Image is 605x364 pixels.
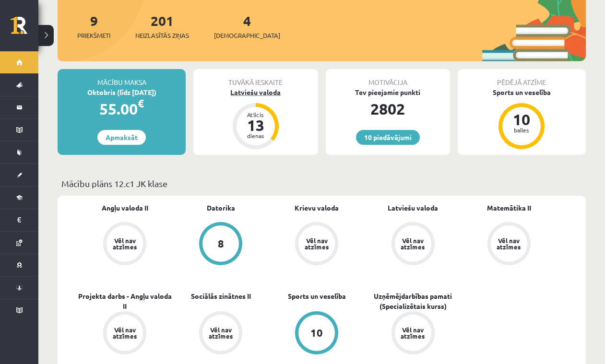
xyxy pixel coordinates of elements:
a: Vēl nav atzīmes [77,311,173,356]
p: Mācību plāns 12.c1 JK klase [61,177,582,190]
a: Apmaksāt [97,130,146,145]
a: Vēl nav atzīmes [365,311,461,356]
a: 10 [269,311,365,356]
a: Sports un veselība 10 balles [458,87,586,151]
a: Krievu valoda [295,203,339,213]
div: Vēl nav atzīmes [303,237,330,250]
a: Sports un veselība [288,291,346,301]
a: 9Priekšmeti [77,12,110,40]
div: Pēdējā atzīme [458,69,586,87]
a: Uzņēmējdarbības pamati (Specializētais kurss) [365,291,461,311]
div: Oktobris (līdz [DATE]) [58,87,186,97]
a: Projekta darbs - Angļu valoda II [77,291,173,311]
div: Vēl nav atzīmes [111,237,138,250]
div: 8 [218,238,224,249]
div: dienas [241,133,270,139]
div: 2802 [326,97,450,120]
span: € [138,96,144,110]
a: 8 [173,222,269,267]
a: Vēl nav atzīmes [173,311,269,356]
span: [DEMOGRAPHIC_DATA] [214,31,280,40]
a: Latviešu valoda Atlicis 13 dienas [193,87,318,151]
a: Rīgas 1. Tālmācības vidusskola [11,17,38,41]
div: Vēl nav atzīmes [207,327,234,339]
a: Latviešu valoda [388,203,438,213]
a: Datorika [207,203,235,213]
div: Vēl nav atzīmes [111,327,138,339]
div: Tuvākā ieskaite [193,69,318,87]
a: Vēl nav atzīmes [77,222,173,267]
div: 55.00 [58,97,186,120]
span: Neizlasītās ziņas [135,31,189,40]
a: Vēl nav atzīmes [461,222,557,267]
div: Sports un veselība [458,87,586,97]
div: balles [507,127,536,133]
div: Tev pieejamie punkti [326,87,450,97]
a: 4[DEMOGRAPHIC_DATA] [214,12,280,40]
div: 13 [241,117,270,133]
div: Atlicis [241,112,270,117]
a: Vēl nav atzīmes [269,222,365,267]
div: Mācību maksa [58,69,186,87]
div: Vēl nav atzīmes [400,237,427,250]
a: Sociālās zinātnes II [191,291,251,301]
div: 10 [507,112,536,127]
div: Vēl nav atzīmes [496,237,522,250]
div: 10 [310,328,323,338]
a: Matemātika II [487,203,531,213]
a: Vēl nav atzīmes [365,222,461,267]
a: 201Neizlasītās ziņas [135,12,189,40]
a: Angļu valoda II [102,203,148,213]
a: 10 piedāvājumi [356,130,420,145]
div: Latviešu valoda [193,87,318,97]
span: Priekšmeti [77,31,110,40]
div: Motivācija [326,69,450,87]
div: Vēl nav atzīmes [400,327,427,339]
